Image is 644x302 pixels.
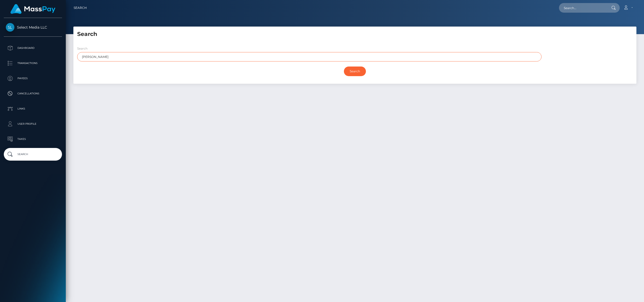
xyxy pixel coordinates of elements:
input: Search... [559,3,607,13]
a: Search [4,148,62,161]
span: Select Media LLC [4,25,62,30]
p: Transactions [6,59,60,67]
a: Payees [4,72,62,85]
h5: Search [77,30,633,38]
input: Search [344,67,366,76]
img: Select Media LLC [6,23,14,32]
a: Cancellations [4,87,62,100]
p: Dashboard [6,44,60,52]
img: MassPay Logo [10,4,55,14]
a: Transactions [4,57,62,70]
a: Links [4,102,62,115]
input: Enter search term [77,52,542,61]
a: Dashboard [4,42,62,54]
a: Taxes [4,133,62,145]
label: Search [77,46,88,51]
p: Cancellations [6,90,60,97]
p: Payees [6,75,60,82]
p: Taxes [6,135,60,143]
p: User Profile [6,120,60,128]
p: Links [6,105,60,113]
a: Search [74,3,87,13]
a: User Profile [4,118,62,130]
p: Search [6,150,60,158]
